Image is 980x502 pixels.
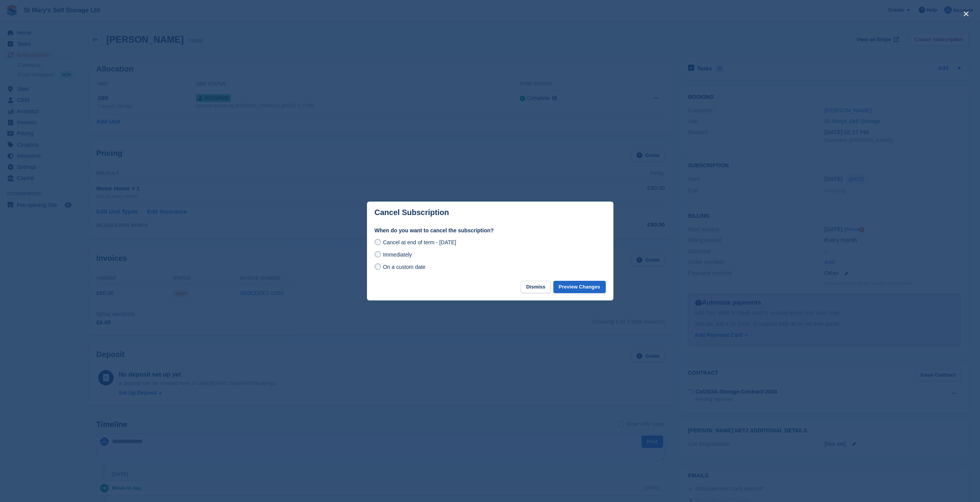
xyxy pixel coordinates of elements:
input: Immediately [375,251,381,257]
span: Immediately [383,252,412,258]
button: Dismiss [521,281,551,294]
span: On a custom date [383,264,426,270]
label: When do you want to cancel the subscription? [375,227,606,235]
input: On a custom date [375,264,381,270]
p: Cancel Subscription [375,208,449,217]
button: Preview Changes [553,281,606,294]
button: close [960,8,972,20]
span: Cancel at end of term - [DATE] [383,239,456,245]
input: Cancel at end of term - [DATE] [375,239,381,245]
